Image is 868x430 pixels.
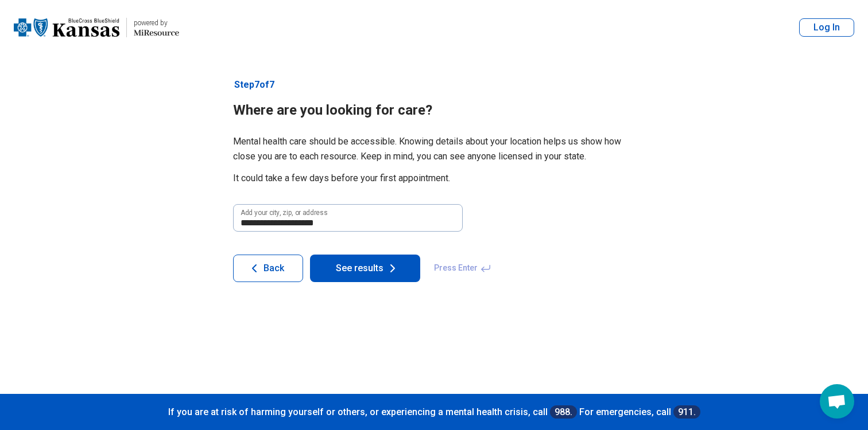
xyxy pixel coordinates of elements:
p: If you are at risk of harming yourself or others, or experiencing a mental health crisis, call Fo... [11,405,857,419]
button: Back [233,255,303,282]
span: Press Enter [427,255,498,282]
p: It could take a few days before your first appointment. [233,171,635,186]
div: powered by [134,18,179,28]
img: Blue Cross Blue Shield Kansas [14,14,119,41]
p: Step 7 of 7 [233,78,635,92]
button: Log In [799,18,854,37]
p: Mental health care should be accessible. Knowing details about your location helps us show how cl... [233,134,635,164]
button: See results [310,255,420,282]
a: 988. [550,405,577,419]
span: Back [263,264,284,273]
a: 911. [673,405,700,419]
h1: Where are you looking for care? [233,101,635,120]
a: Blue Cross Blue Shield Kansaspowered by [14,14,179,41]
div: Open chat [820,384,854,419]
